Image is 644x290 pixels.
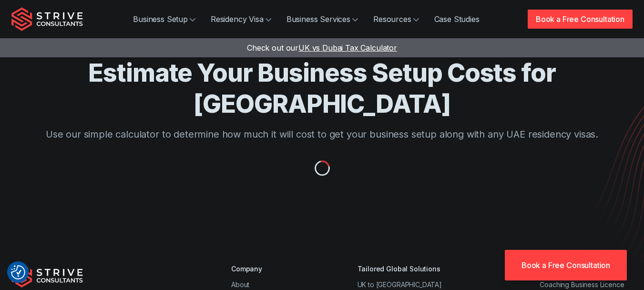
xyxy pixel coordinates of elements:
[427,10,487,29] a: Case Studies
[298,43,397,53] span: UK vs Dubai Tax Calculator
[366,10,427,29] a: Resources
[358,280,442,289] a: UK to [GEOGRAPHIC_DATA]
[29,57,616,119] h1: Estimate Your Business Setup Costs for [GEOGRAPHIC_DATA]
[540,280,624,289] a: Coaching Business Licence
[11,265,25,279] button: Consent Preferences
[231,280,249,289] a: About
[358,264,499,274] div: Tailored Global Solutions
[203,10,279,29] a: Residency Visa
[11,265,25,279] img: Revisit consent button
[29,127,616,141] p: Use our simple calculator to determine how much it will cost to get your business setup along wit...
[125,10,203,29] a: Business Setup
[279,10,366,29] a: Business Services
[247,43,397,53] a: Check out ourUK vs Dubai Tax Calculator
[11,264,83,288] img: Strive Consultants
[528,10,633,29] a: Book a Free Consultation
[231,264,317,274] div: Company
[11,7,83,31] img: Strive Consultants
[505,250,627,280] a: Book a Free Consultation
